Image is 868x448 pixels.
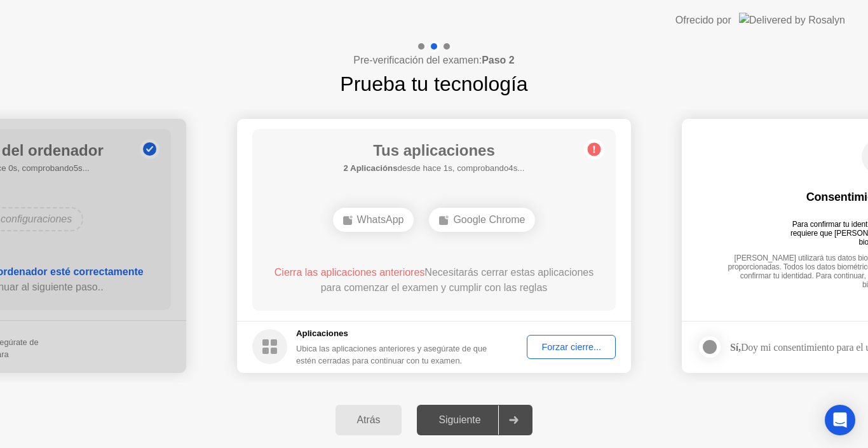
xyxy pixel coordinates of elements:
[340,69,527,99] h1: Prueba tu tecnología
[353,53,514,68] h4: Pre-verificación del examen:
[344,163,398,173] b: 2 Aplicacións
[421,414,498,426] div: Siguiente
[739,13,845,27] img: Delivered by Rosalyn
[336,405,402,435] button: Atrás
[344,162,525,175] h5: desde hace 1s, comprobando4s...
[527,335,616,359] button: Forzar cierre...
[344,139,525,162] h1: Tus aplicaciones
[271,265,598,295] div: Necesitarás cerrar estas aplicaciones para comenzar el examen y cumplir con las reglas
[825,405,855,435] div: Open Intercom Messenger
[296,327,489,340] h5: Aplicaciones
[675,13,731,28] div: Ofrecido por
[333,208,414,232] div: WhatsApp
[531,342,611,352] div: Forzar cierre...
[429,208,535,232] div: Google Chrome
[339,414,398,426] div: Atrás
[417,405,532,435] button: Siguiente
[296,343,489,367] div: Ubica las aplicaciones anteriores y asegúrate de que estén cerradas para continuar con tu examen.
[482,55,515,65] b: Paso 2
[730,342,741,353] strong: Sí,
[275,267,425,278] span: Cierra las aplicaciones anteriores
